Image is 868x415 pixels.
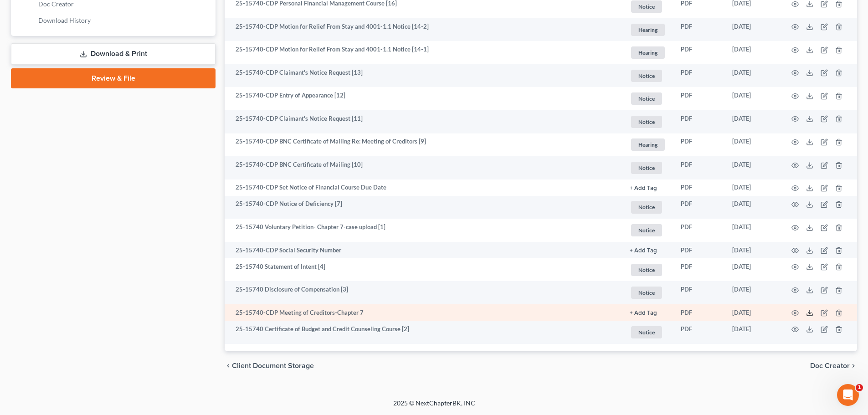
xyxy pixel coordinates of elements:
[673,321,725,344] td: PDF
[630,114,666,129] a: Notice
[631,224,662,236] span: Notice
[11,68,216,88] a: Review & File
[631,24,665,36] span: Hearing
[631,162,662,174] span: Notice
[673,133,725,157] td: PDF
[630,200,666,215] a: Notice
[225,87,622,110] td: 25-15740-CDP Entry of Appearance [12]
[225,156,622,179] td: 25-15740-CDP BNC Certificate of Mailing [10]
[631,116,662,128] span: Notice
[631,326,662,338] span: Notice
[630,137,666,152] a: Hearing
[631,70,662,82] span: Notice
[630,68,666,83] a: Notice
[631,92,662,105] span: Notice
[673,242,725,258] td: PDF
[630,285,666,300] a: Notice
[631,0,662,13] span: Notice
[225,179,622,196] td: 25-15740-CDP Set Notice of Financial Course Due Date
[673,87,725,110] td: PDF
[225,304,622,321] td: 25-15740-CDP Meeting of Creditors-Chapter 7
[673,110,725,133] td: PDF
[673,64,725,87] td: PDF
[725,133,781,157] td: [DATE]
[38,16,91,24] span: Download History
[11,43,216,65] a: Download & Print
[225,18,622,41] td: 25-15740-CDP Motion for Relief From Stay and 4001-1.1 Notice [14-2]
[631,46,665,59] span: Hearing
[850,362,857,369] i: chevron_right
[673,196,725,219] td: PDF
[630,310,657,316] button: + Add Tag
[673,304,725,321] td: PDF
[837,384,859,406] iframe: Intercom live chat
[225,281,622,304] td: 25-15740 Disclosure of Compensation [3]
[810,362,850,369] span: Doc Creator
[725,110,781,133] td: [DATE]
[630,160,666,175] a: Notice
[725,258,781,282] td: [DATE]
[631,201,662,213] span: Notice
[225,219,622,242] td: 25-15740 Voluntary Petition- Chapter 7-case upload [1]
[630,325,666,340] a: Notice
[630,91,666,106] a: Notice
[856,384,863,391] span: 1
[631,138,665,151] span: Hearing
[725,242,781,258] td: [DATE]
[225,41,622,64] td: 25-15740-CDP Motion for Relief From Stay and 4001-1.1 Notice [14-1]
[673,179,725,196] td: PDF
[232,362,314,369] span: Client Document Storage
[725,64,781,87] td: [DATE]
[225,362,314,369] button: chevron_left Client Document Storage
[630,223,666,238] a: Notice
[810,362,857,369] button: Doc Creator chevron_right
[31,12,216,29] a: Download History
[725,321,781,344] td: [DATE]
[630,246,666,255] a: + Add Tag
[225,196,622,219] td: 25-15740-CDP Notice of Deficiency [7]
[725,281,781,304] td: [DATE]
[673,41,725,64] td: PDF
[725,304,781,321] td: [DATE]
[725,196,781,219] td: [DATE]
[673,156,725,179] td: PDF
[630,22,666,37] a: Hearing
[725,219,781,242] td: [DATE]
[673,258,725,282] td: PDF
[725,179,781,196] td: [DATE]
[225,242,622,258] td: 25-15740-CDP Social Security Number
[225,133,622,157] td: 25-15740-CDP BNC Certificate of Mailing Re: Meeting of Creditors [9]
[630,248,657,254] button: + Add Tag
[725,41,781,64] td: [DATE]
[630,183,666,192] a: + Add Tag
[630,45,666,60] a: Hearing
[225,110,622,133] td: 25-15740-CDP Claimant's Notice Request [11]
[725,87,781,110] td: [DATE]
[225,321,622,344] td: 25-15740 Certificate of Budget and Credit Counseling Course [2]
[725,18,781,41] td: [DATE]
[175,399,694,415] div: 2025 © NextChapterBK, INC
[630,262,666,277] a: Notice
[673,18,725,41] td: PDF
[673,281,725,304] td: PDF
[225,64,622,87] td: 25-15740-CDP Claimant's Notice Request [13]
[725,156,781,179] td: [DATE]
[631,287,662,299] span: Notice
[630,185,657,191] button: + Add Tag
[630,308,666,317] a: + Add Tag
[673,219,725,242] td: PDF
[631,264,662,276] span: Notice
[225,258,622,282] td: 25-15740 Statement of Intent [4]
[225,362,232,369] i: chevron_left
